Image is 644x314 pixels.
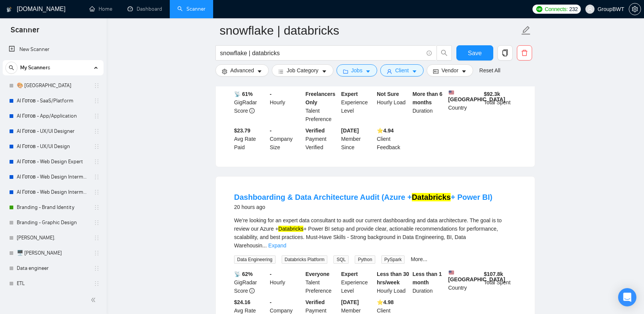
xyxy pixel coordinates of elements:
[433,69,438,74] span: idcard
[375,126,411,151] div: Client Feedback
[278,226,303,232] mark: Databricks
[468,48,481,58] span: Save
[17,154,89,169] a: AI Готов - Web Design Expert
[94,159,100,165] span: holder
[375,90,411,123] div: Hourly Load
[479,66,500,75] a: Reset All
[343,69,348,74] span: folder
[629,6,641,12] span: setting
[413,91,443,105] b: More than 6 months
[257,69,262,74] span: caret-down
[94,128,100,134] span: holder
[442,66,458,75] span: Vendor
[484,91,500,97] b: $ 92.3k
[482,90,518,123] div: Total Spent
[340,126,375,151] div: Member Since
[262,242,267,249] span: ...
[94,281,100,287] span: holder
[94,189,100,195] span: holder
[234,193,493,201] a: Dashboarding & Data Architecture Audit (Azure +Databricks+ Power BI)
[497,45,513,61] button: copy
[94,98,100,104] span: holder
[234,216,516,250] div: We’re looking for an expert data consultant to audit our current dashboarding and data architectu...
[220,21,520,40] input: Scanner name...
[233,126,268,151] div: Avg Rate Paid
[17,230,89,245] a: [PERSON_NAME].
[437,49,451,56] span: search
[484,271,503,277] b: $ 107.8k
[94,250,100,256] span: holder
[341,91,358,97] b: Expert
[270,299,272,305] b: -
[437,45,452,61] button: search
[278,69,284,74] span: bars
[234,91,253,97] b: 📡 61%
[177,6,206,12] a: searchScanner
[411,270,447,295] div: Duration
[20,60,50,75] span: My Scanners
[536,6,542,12] img: upwork-logo.png
[340,270,375,295] div: Experience Level
[215,64,269,77] button: settingAdvancedcaret-down
[618,288,636,306] div: Open Intercom Messenger
[351,66,363,75] span: Jobs
[569,5,578,13] span: 232
[17,169,89,185] a: AI Готов - Web Design Intermediate минус Developer
[234,255,276,264] span: Data Engineering
[365,69,371,74] span: caret-down
[387,69,392,74] span: user
[413,271,442,285] b: Less than 1 month
[517,45,532,61] button: delete
[304,270,340,295] div: Talent Preference
[427,51,432,56] span: info-circle
[322,69,327,74] span: caret-down
[17,124,89,139] a: AI Готов - UX/UI Designer
[270,271,272,277] b: -
[230,66,254,75] span: Advanced
[447,90,483,123] div: Country
[306,299,325,305] b: Verified
[448,270,505,282] b: [GEOGRAPHIC_DATA]
[128,6,162,12] a: dashboardDashboard
[545,5,567,13] span: Connects:
[304,90,340,123] div: Talent Preference
[355,255,375,264] span: Python
[268,270,304,295] div: Hourly
[377,91,399,97] b: Not Sure
[304,126,340,151] div: Payment Verified
[411,256,427,262] a: More...
[220,48,423,58] input: Search Freelance Jobs...
[449,90,454,95] img: 🇺🇸
[381,255,405,264] span: PySpark
[375,270,411,295] div: Hourly Load
[482,270,518,295] div: Total Spent
[234,271,253,277] b: 📡 62%
[270,91,272,97] b: -
[94,143,100,150] span: holder
[449,270,454,275] img: 🇺🇸
[306,271,330,277] b: Everyone
[456,45,493,61] button: Save
[268,126,304,151] div: Company Size
[17,139,89,154] a: AI Готов - UX/UI Design
[282,255,328,264] span: Databricks Platform
[233,90,268,123] div: GigRadar Score
[340,90,375,123] div: Experience Level
[5,24,45,40] span: Scanner
[461,69,467,74] span: caret-down
[306,91,336,105] b: Freelancers Only
[94,235,100,241] span: holder
[6,3,12,16] img: logo
[427,64,473,77] button: idcardVendorcaret-down
[521,26,531,35] span: edit
[341,128,359,134] b: [DATE]
[448,90,505,102] b: [GEOGRAPHIC_DATA]
[94,265,100,271] span: holder
[17,200,89,215] a: Branding - Brand Identity
[17,93,89,108] a: AI Готов - SaaS/Platform
[306,128,325,134] b: Verified
[94,174,100,180] span: holder
[380,64,424,77] button: userClientcaret-down
[268,242,286,249] a: Expand
[287,66,318,75] span: Job Category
